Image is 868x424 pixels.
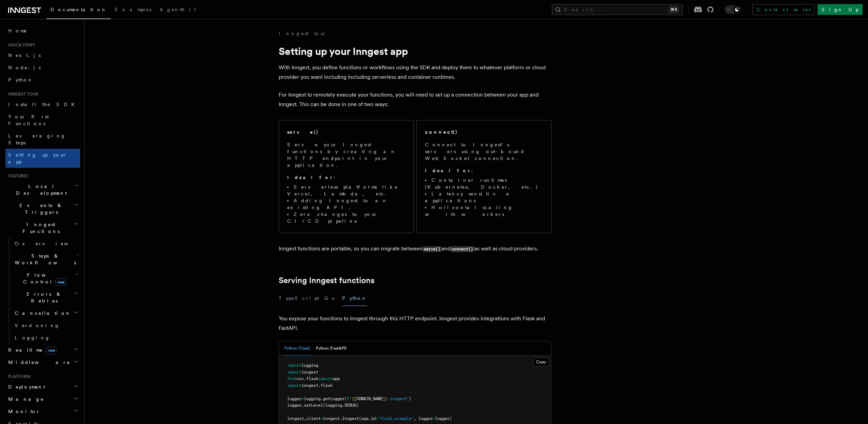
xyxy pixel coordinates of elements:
a: Leveraging Steps [5,130,80,149]
button: Flow Controlnew [12,269,80,288]
h2: serve() [287,129,319,135]
button: Manage [5,393,80,405]
span: inngest [301,370,318,375]
span: Overview [15,241,85,246]
p: : [287,174,405,181]
button: Python (Flask) [284,341,310,355]
a: connect()Connect to Inngest's servers using out-bound WebSocket connection.Ideal for:Container ru... [416,120,551,233]
strong: Ideal for [287,175,334,180]
span: Events & Triggers [5,202,74,216]
a: Logging [12,332,80,344]
span: Platform [5,374,31,379]
a: Setting up your app [5,149,80,168]
a: Next.js [5,49,80,61]
span: new [55,278,67,286]
span: Home [8,27,27,34]
span: ) [409,396,411,401]
span: import [287,370,301,375]
span: Inngest Functions [5,221,74,235]
span: Deployment [5,383,45,390]
button: Steps & Workflows [12,250,80,269]
span: Quick start [5,42,35,48]
a: Inngest tour [279,30,326,37]
span: Inngest [342,416,359,421]
span: } [385,396,387,401]
span: { [352,396,354,401]
span: . [301,403,304,408]
li: Horizontal scaling with workers [425,204,543,218]
span: Middleware [5,359,70,366]
button: Copy [533,357,549,366]
p: Serve your Inngest functions by creating an HTTP endpoint in your application. [287,141,405,169]
a: Contact sales [752,4,815,15]
a: serve()Serve your Inngest functions by creating an HTTP endpoint in your application.Ideal for:Se... [279,120,414,233]
p: For Inngest to remotely execute your functions, you will need to set up a connection between your... [279,90,551,109]
button: TypeScript [279,291,319,306]
span: Versioning [15,323,60,328]
li: Adding Inngest to an existing API. [287,197,405,211]
span: (app_id [359,416,376,421]
span: . [318,383,321,388]
p: You expose your functions to Inngest through this HTTP endpoint. Inngest provides integrations wi... [279,314,551,333]
span: import [287,363,301,368]
button: Local Development [5,180,80,199]
p: With Inngest, you define functions or workflows using the SDK and deploy them to whatever platfor... [279,63,551,82]
a: Install the SDK [5,98,80,111]
span: Realtime [5,347,57,353]
span: Node.js [8,65,41,70]
a: Node.js [5,61,80,74]
button: Monitor [5,405,80,418]
a: Overview [12,237,80,250]
span: Local Development [5,183,74,196]
span: logging [304,396,321,401]
span: import [318,376,333,381]
span: Examples [115,7,151,12]
p: Inngest functions are portable, so you can migrate between and as well as cloud providers. [279,244,551,254]
button: Deployment [5,381,80,393]
span: = [321,416,323,421]
span: = [376,416,378,421]
span: inngest [301,383,318,388]
span: logging [301,363,318,368]
a: Python [5,74,80,86]
span: Inngest tour [5,91,38,97]
span: .inngest" [387,396,409,401]
p: : [425,167,543,174]
span: Leveraging Steps [8,133,66,145]
span: = [301,396,304,401]
span: Setting up your app [8,152,67,164]
span: Install the SDK [8,102,79,107]
span: inngest_client [287,416,321,421]
strong: Ideal for [425,168,471,173]
span: app [333,376,340,381]
a: Home [5,25,80,37]
span: = [433,416,435,421]
span: ( [344,396,347,401]
button: Go [324,291,337,306]
code: connect() [451,246,474,252]
span: . [340,416,342,421]
span: setLevel [304,403,323,408]
button: Errors & Retries [12,288,80,307]
a: Examples [111,2,156,18]
button: Middleware [5,356,80,368]
li: Container runtimes (Kubernetes, Docker, etc.) [425,177,543,190]
span: Documentation [50,7,107,12]
a: Sign Up [818,4,863,15]
span: logger) [435,416,452,421]
span: new [46,347,57,354]
span: Next.js [8,53,41,58]
button: Events & Triggers [5,199,80,218]
span: . [321,396,323,401]
a: AgentKit [156,2,200,18]
button: Inngest Functions [5,218,80,237]
span: getLogger [323,396,344,401]
span: Errors & Retries [12,291,74,304]
p: Connect to Inngest's servers using out-bound WebSocket connection. [425,141,543,162]
span: logger [287,396,301,401]
span: (logging.DEBUG) [323,403,359,408]
h1: Setting up your Inngest app [279,45,551,57]
span: Monitor [5,408,40,415]
span: "flask_example" [378,416,414,421]
span: flask [321,383,333,388]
